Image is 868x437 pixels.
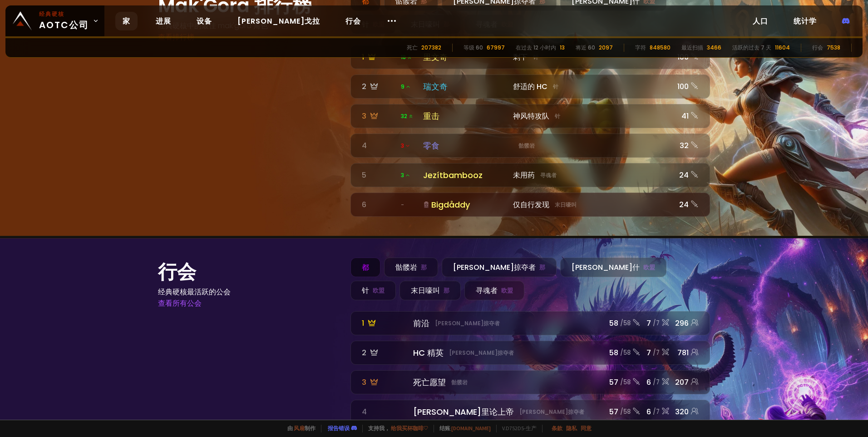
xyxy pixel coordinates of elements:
small: 欧盟 [501,286,513,295]
div: 等级 60 [464,44,483,52]
a: 统计学 [786,12,824,30]
div: 13 [560,44,565,52]
div: 瑞文奇 [423,80,508,93]
span: 由 制作 [282,425,316,432]
font: 6 [362,199,366,210]
div: 零食 [423,139,508,152]
div: 将近 60 [576,44,595,52]
div: 行会 [812,44,823,52]
font: 3 [401,142,404,150]
font: 32 [401,112,407,120]
div: 848580 [650,44,671,52]
small: 那 [444,286,449,295]
small: 针 [555,112,560,120]
font: 3 [401,171,404,179]
a: 3 32 重击神风特攻队针41 [350,104,710,128]
a: 行会 [338,12,368,30]
font: Bigdåddy [431,199,470,211]
div: 207382 [421,44,441,52]
a: 5 3Jezítbambooz未用药寻魂者24 [350,163,710,187]
div: 都 [350,258,380,277]
font: 仅自行发现 [513,199,549,210]
h1: 行会 [158,258,340,286]
small: 末日嚎叫 [555,201,577,209]
div: 2097 [599,44,613,52]
h4: 经典硬核最活跃的公会 [158,286,340,298]
div: 字符 [635,44,646,52]
font: 24 [679,169,689,181]
div: 在过去 12 小时内 [516,44,556,52]
div: 7538 [827,44,840,52]
small: 寻魂者 [540,171,557,179]
a: 给我买杯咖啡 [391,425,428,432]
div: 3466 [707,44,721,52]
font: [PERSON_NAME]掠夺者 [453,262,536,273]
font: 4 [362,140,367,151]
a: 风扇 [294,425,305,432]
font: AOTC公司 [39,18,89,32]
span: 结账 [434,425,491,432]
div: 11604 [775,44,790,52]
small: 骷髅岩 [518,142,535,150]
font: 9 [401,83,404,91]
div: Jezítbambooz [423,169,508,181]
font: 末日嚎叫 [411,285,440,296]
a: 设备 [189,12,219,30]
a: 人口 [745,12,775,30]
a: 3 死亡愿望骷髅岩57 /586/7207 [350,370,710,394]
font: 针 [362,285,369,296]
font: 100 [677,81,689,92]
font: 5 [362,169,366,181]
a: 条款 [552,425,562,432]
a: 同意 [581,425,592,432]
span: V.D752D5-生产 [496,425,537,432]
a: 6 -Bigdåddy仅自行发现末日嚎叫24 [350,193,710,217]
div: 最近扫描 [681,44,703,52]
span: - [401,201,404,209]
small: 那 [421,263,427,272]
a: 1 前沿[PERSON_NAME]掠夺者58 /587/7296 [350,311,710,335]
a: 4 3 零食骷髅岩32 [350,134,710,158]
small: 针 [553,83,558,91]
a: 4 [PERSON_NAME]里论上帝[PERSON_NAME]掠夺者57 /586/7320 [350,400,710,424]
a: [DOMAIN_NAME] [451,425,491,432]
small: 欧盟 [643,263,655,272]
font: 41 [681,110,689,122]
div: 67997 [487,44,505,52]
a: 2 HC 精英[PERSON_NAME]掠夺者58 /587/7781 [350,341,710,365]
a: 2 9瑞文奇舒适的 HC针100 [350,74,710,99]
font: 寻魂者 [476,285,498,296]
a: 查看所有公会 [158,298,202,308]
font: [PERSON_NAME]什 [572,262,640,273]
font: 24 [679,199,689,210]
font: 未用药 [513,169,535,181]
a: 隐私 [566,425,577,432]
a: 经典硬核AOTC公司 [5,5,104,36]
a: 家 [115,12,138,30]
span: 支持我， [362,425,428,432]
small: 那 [539,263,545,272]
a: 进展 [148,12,178,30]
font: 神风特攻队 [513,110,549,122]
font: 骷髅岩 [395,262,417,273]
a: [PERSON_NAME]戈拉 [230,12,327,30]
small: 欧盟 [373,286,385,295]
font: 3 [362,110,366,122]
small: 经典硬核 [39,10,89,18]
font: 32 [680,140,689,151]
div: 死亡 [407,44,418,52]
a: 报告错误 [328,425,350,432]
div: 重击 [423,110,508,122]
div: 活跃的过去 7 天 [732,44,771,52]
font: 舒适的 HC [513,81,547,92]
font: 2 [362,81,366,92]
